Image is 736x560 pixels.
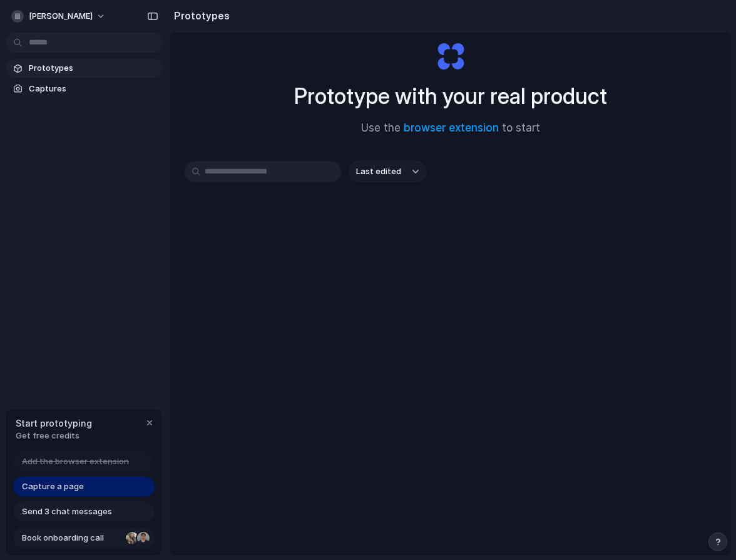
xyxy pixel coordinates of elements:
a: Prototypes [6,59,163,78]
button: Last edited [349,161,426,182]
span: [PERSON_NAME] [29,10,93,23]
div: Christian Iacullo [136,531,151,546]
h2: Prototypes [169,8,230,23]
a: Captures [6,80,163,98]
span: Capture a page [22,480,84,493]
span: Captures [29,83,158,95]
a: Book onboarding call [13,528,155,548]
button: [PERSON_NAME] [6,6,112,26]
span: Last edited [356,165,401,178]
span: Add the browser extension [22,455,129,468]
span: Send 3 chat messages [22,506,112,518]
span: Book onboarding call [22,532,121,544]
span: Get free credits [16,430,92,442]
a: browser extension [404,122,499,134]
span: Use the to start [361,120,540,137]
div: Nicole Kubica [125,531,140,546]
h1: Prototype with your real product [294,80,607,113]
span: Prototypes [29,62,158,75]
span: Start prototyping [16,417,92,430]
